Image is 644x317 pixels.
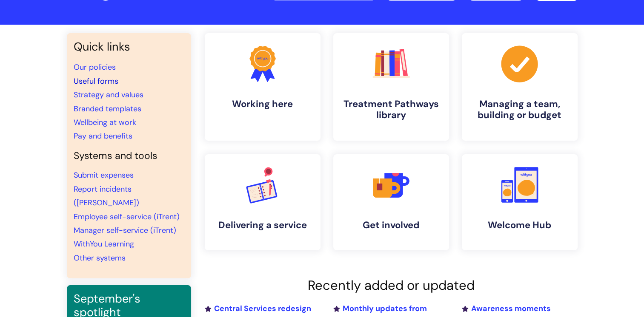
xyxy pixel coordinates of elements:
[74,62,116,72] a: Our policies
[74,225,176,235] a: Manager self-service (iTrent)
[74,239,134,249] a: WithYou Learning
[205,154,321,250] a: Delivering a service
[74,253,126,263] a: Other systems
[74,76,118,86] a: Useful forms
[74,117,136,127] a: Wellbeing at work
[212,99,314,110] h4: Working here
[74,150,184,162] h4: Systems and tools
[74,131,132,141] a: Pay and benefits
[469,220,571,231] h4: Welcome Hub
[74,90,143,100] a: Strategy and values
[333,154,449,250] a: Get involved
[462,154,578,250] a: Welcome Hub
[74,212,180,222] a: Employee self-service (iTrent)
[212,220,314,231] h4: Delivering a service
[340,220,442,231] h4: Get involved
[205,277,578,293] h2: Recently added or updated
[74,184,139,208] a: Report incidents ([PERSON_NAME])
[333,33,449,141] a: Treatment Pathways library
[74,40,184,54] h3: Quick links
[462,33,578,141] a: Managing a team, building or budget
[469,99,571,121] h4: Managing a team, building or budget
[461,303,550,314] a: Awareness moments
[205,33,321,141] a: Working here
[74,104,141,114] a: Branded templates
[74,170,134,180] a: Submit expenses
[340,99,442,121] h4: Treatment Pathways library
